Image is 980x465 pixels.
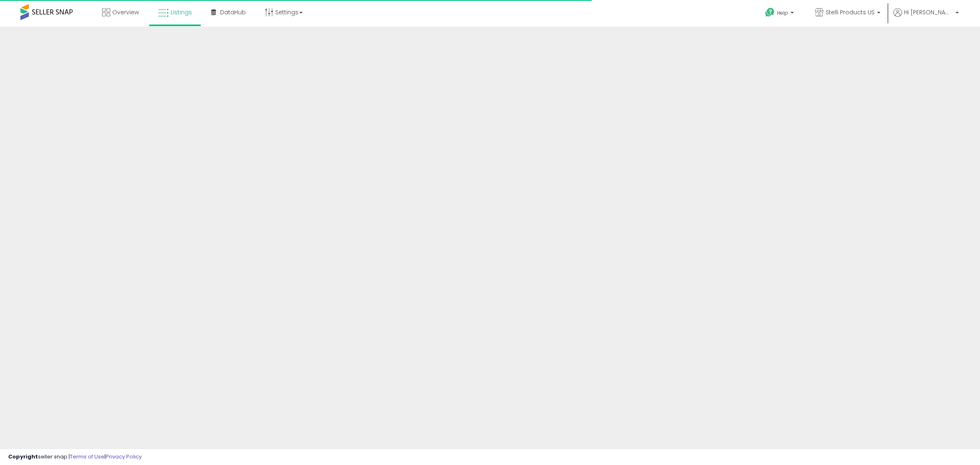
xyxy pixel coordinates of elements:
[171,8,192,16] span: Listings
[112,8,139,16] span: Overview
[893,8,959,27] a: Hi [PERSON_NAME]
[826,8,875,16] span: Stelli Products US
[759,1,802,27] a: Help
[904,8,953,16] span: Hi [PERSON_NAME]
[777,9,788,16] span: Help
[220,8,246,16] span: DataHub
[765,7,775,18] i: Get Help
